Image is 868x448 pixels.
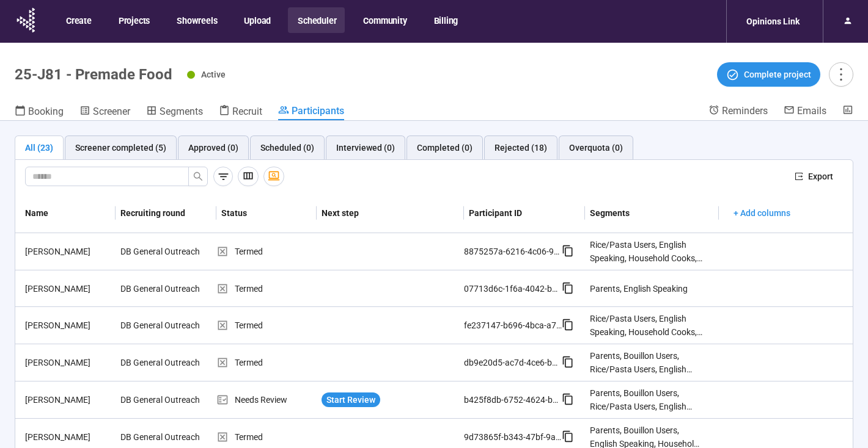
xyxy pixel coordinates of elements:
[464,319,562,332] div: fe237147-b696-4bca-a7cf-1389c6603fd1
[797,105,826,117] span: Emails
[188,141,238,154] div: Approved (0)
[464,430,562,444] div: 9d73865f-b343-47bf-9ad4-7aab4d0167bd
[25,141,53,154] div: All (23)
[116,388,207,411] div: DB General Outreach
[20,245,116,258] div: [PERSON_NAME]
[464,356,562,369] div: db9e20d5-ac7d-4ce6-b011-9df1a2b3fc0f
[317,193,464,233] th: Next step
[464,282,562,295] div: 07713d6c-1f6a-4042-b200-72c53d73c219
[20,430,116,444] div: [PERSON_NAME]
[278,104,344,120] a: Participants
[784,104,826,119] a: Emails
[234,7,279,33] button: Upload
[464,393,562,406] div: b425f8db-6752-4624-bc00-961e4739892d
[116,351,207,374] div: DB General Outreach
[56,7,100,33] button: Create
[79,104,130,120] a: Screener
[75,141,166,154] div: Screener completed (5)
[326,393,375,406] span: Start Review
[93,106,130,117] span: Screener
[28,106,64,117] span: Booking
[464,245,562,258] div: 8875257a-6216-4c06-940a-d6ff0227c01f
[288,7,345,33] button: Scheduler
[292,105,344,117] span: Participants
[20,319,116,332] div: [PERSON_NAME]
[216,356,317,369] div: Termed
[734,206,790,220] span: + Add columns
[590,238,702,265] div: Rice/Pasta Users, English Speaking, Household Cooks, Cooking (How Often), Non-Restrictive Diet
[795,172,803,181] span: export
[216,193,317,233] th: Status
[717,62,820,87] button: Complete project
[20,356,116,369] div: [PERSON_NAME]
[417,141,473,154] div: Completed (0)
[708,104,768,119] a: Reminders
[739,10,807,33] div: Opinions Link
[109,7,158,33] button: Projects
[15,66,172,83] h1: 25-J81 - Premade Food
[353,7,415,33] button: Community
[20,282,116,295] div: [PERSON_NAME]
[216,319,317,332] div: Termed
[216,245,317,258] div: Termed
[216,282,317,295] div: Termed
[808,170,833,183] span: Export
[15,104,64,120] a: Booking
[167,7,226,33] button: Showreels
[590,282,688,295] div: Parents, English Speaking
[20,393,116,406] div: [PERSON_NAME]
[116,240,207,263] div: DB General Outreach
[188,167,208,186] button: search
[336,141,395,154] div: Interviewed (0)
[585,193,719,233] th: Segments
[219,104,262,120] a: Recruit
[15,193,116,233] th: Name
[146,104,203,120] a: Segments
[260,141,314,154] div: Scheduled (0)
[590,349,702,376] div: Parents, Bouillon Users, Rice/Pasta Users, English Speaking, Household Cooks, Cooking (How Often)
[829,62,853,87] button: more
[216,430,317,444] div: Termed
[160,106,203,117] span: Segments
[116,193,216,233] th: Recruiting round
[495,141,547,154] div: Rejected (18)
[232,106,262,117] span: Recruit
[193,172,203,181] span: search
[590,386,702,413] div: Parents, Bouillon Users, Rice/Pasta Users, English Speaking, Household Cooks, Cooking (How Often)...
[216,393,317,406] div: Needs Review
[116,314,207,337] div: DB General Outreach
[744,68,811,81] span: Complete project
[722,105,768,117] span: Reminders
[833,66,849,82] span: more
[590,312,702,339] div: Rice/Pasta Users, English Speaking, Household Cooks, Cooking (How Often)
[116,277,207,300] div: DB General Outreach
[322,392,380,407] button: Start Review
[569,141,623,154] div: Overquota (0)
[201,70,226,79] span: Active
[785,167,843,186] button: exportExport
[464,193,584,233] th: Participant ID
[424,7,467,33] button: Billing
[724,203,800,223] button: + Add columns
